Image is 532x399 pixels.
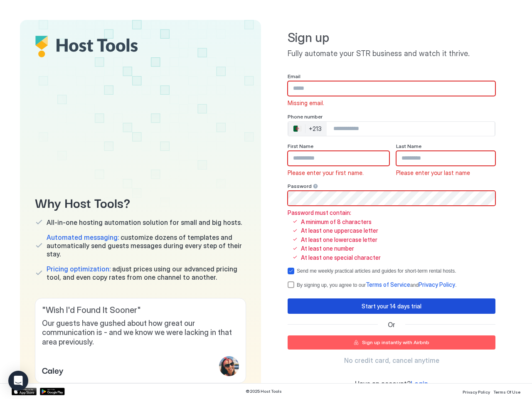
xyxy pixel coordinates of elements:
[47,265,111,273] span: Pricing optimization:
[493,387,520,396] a: Terms Of Use
[288,99,324,107] span: Missing email.
[219,356,239,376] div: profile
[301,227,378,234] span: At least one uppercase letter
[301,236,377,244] span: At least one lowercase letter
[396,169,470,177] span: Please enter your last name
[47,233,246,258] span: customize dozens of templates and automatically send guests messages during every step of their s...
[288,151,389,165] input: Input Field
[35,193,246,212] span: Why Host Tools?
[288,169,364,177] span: Please enter your first name.
[288,143,313,149] span: First Name
[288,268,495,274] div: optOut
[411,379,428,388] a: Login
[362,339,429,346] div: Sign up instantly with Airbnb
[42,364,64,376] span: Caley
[288,113,323,120] span: Phone number
[411,379,428,388] span: Login
[327,121,495,136] input: Phone Number input
[362,302,421,310] div: Start your 14 days trial
[288,209,381,217] span: Password must contain:
[463,389,490,394] span: Privacy Policy
[366,282,410,288] a: Terms of Service
[396,143,421,149] span: Last Name
[301,218,372,226] span: A minimum of 8 characters
[419,282,455,288] a: Privacy Policy
[42,305,239,315] span: " Wish I'd Found It Sooner "
[309,125,322,133] div: +213
[288,335,495,350] button: Sign up instantly with Airbnb
[344,356,439,365] span: No credit card, cancel anytime
[297,281,456,288] div: By signing up, you agree to our and .
[288,183,312,189] span: Password
[297,268,456,274] div: Send me weekly practical articles and guides for short-term rental hosts.
[8,371,28,391] div: Open Intercom Messenger
[288,49,495,59] span: Fully automate your STR business and watch it thrive.
[388,320,395,329] span: Or
[12,388,37,395] a: App Store
[301,245,354,252] span: At least one number
[47,233,119,241] span: Automated messaging:
[301,254,381,261] span: At least one special character
[40,388,65,395] a: Google Play Store
[288,30,495,46] span: Sign up
[493,389,520,394] span: Terms Of Use
[288,191,495,205] input: Input Field
[42,319,239,347] span: Our guests have gushed about how great our communication is - and we know we were lacking in that...
[288,281,495,288] div: termsPrivacy
[288,73,300,79] span: Email
[288,81,495,96] input: Input Field
[366,281,410,288] span: Terms of Service
[355,379,411,388] span: Have an account?
[397,151,495,165] input: Input Field
[47,265,246,281] span: adjust prices using our advanced pricing tool, and even copy rates from one channel to another.
[246,389,282,394] span: © 2025 Host Tools
[419,281,455,288] span: Privacy Policy
[288,122,327,136] div: Countries button
[47,218,242,227] span: All-in-one hosting automation solution for small and big hosts.
[293,124,302,134] div: 🇩🇿
[463,387,490,396] a: Privacy Policy
[288,298,495,314] button: Start your 14 days trial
